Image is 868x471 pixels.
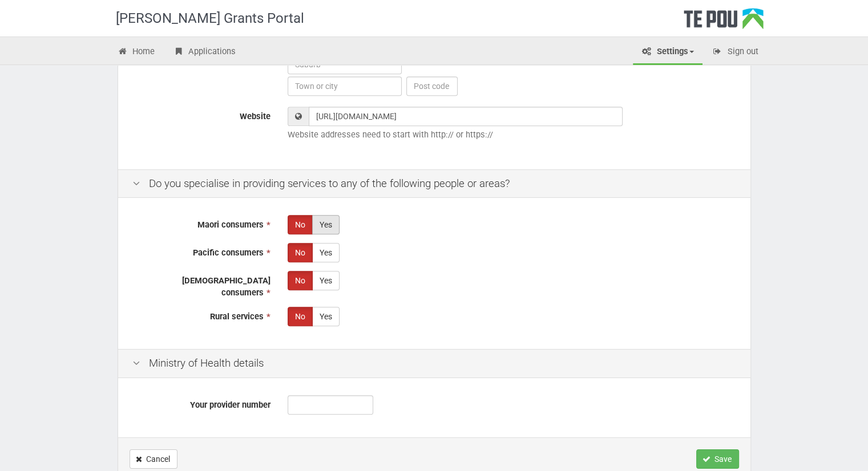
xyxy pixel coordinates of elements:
input: Post code [406,76,458,96]
label: No [288,215,313,234]
label: Yes [312,215,340,234]
span: Website [240,111,271,121]
label: Yes [312,243,340,262]
label: No [288,243,313,262]
a: Cancel [130,449,177,469]
button: Save [696,449,739,469]
a: Sign out [704,40,767,65]
div: Ministry of Health details [118,349,750,378]
label: No [288,307,313,326]
input: Town or city [288,76,402,96]
span: Pacific consumers [193,247,264,258]
a: Settings [633,40,703,65]
a: Home [109,40,164,65]
p: Website addresses need to start with http:// or https:// [288,129,736,141]
a: Applications [164,40,244,65]
div: Te Pou Logo [684,8,764,36]
span: Maori consumers [197,220,264,230]
label: No [288,271,313,290]
span: Rural services [210,311,264,322]
div: Do you specialise in providing services to any of the following people or areas? [118,169,750,198]
span: [DEMOGRAPHIC_DATA] consumers [182,275,271,298]
label: Yes [312,307,340,326]
label: Yes [312,271,340,290]
span: Your provider number [190,400,271,410]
